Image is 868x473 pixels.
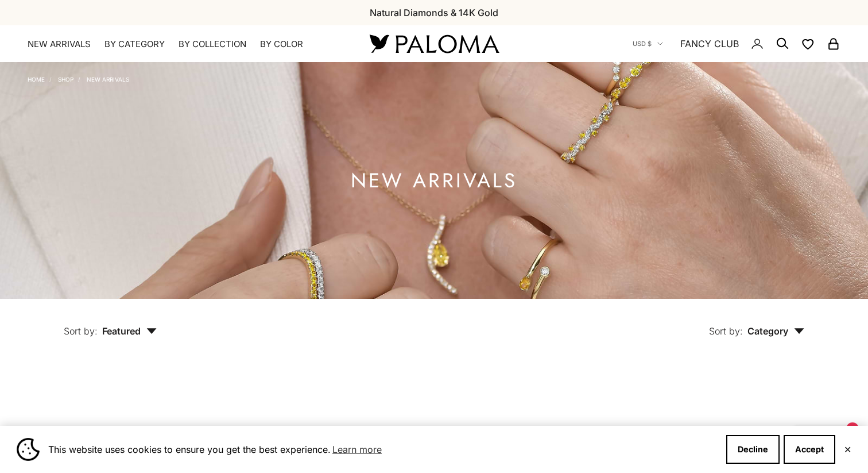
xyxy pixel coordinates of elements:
[784,435,835,464] button: Accept
[331,441,383,458] a: Learn more
[260,39,303,50] summary: By Color
[370,5,498,20] p: Natural Diamonds & 14K Gold
[28,39,91,50] a: NEW ARRIVALS
[747,325,804,337] span: Category
[28,76,45,83] a: Home
[844,446,851,453] button: Close
[102,325,157,337] span: Featured
[633,39,652,49] span: USD $
[48,441,717,458] span: This website uses cookies to ensure you get the best experience.
[37,299,183,347] button: Sort by: Featured
[28,74,129,83] nav: Breadcrumb
[633,25,840,62] nav: Secondary navigation
[87,76,129,83] a: NEW ARRIVALS
[64,325,98,337] span: Sort by:
[683,299,831,347] button: Sort by: Category
[58,76,73,83] a: Shop
[680,36,739,51] a: FANCY CLUB
[104,39,165,50] summary: By Category
[17,438,40,461] img: Cookie banner
[726,435,780,464] button: Decline
[633,39,663,49] button: USD $
[351,174,517,188] h1: NEW ARRIVALS
[709,325,743,337] span: Sort by:
[179,39,246,50] summary: By Collection
[28,39,342,50] nav: Primary navigation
